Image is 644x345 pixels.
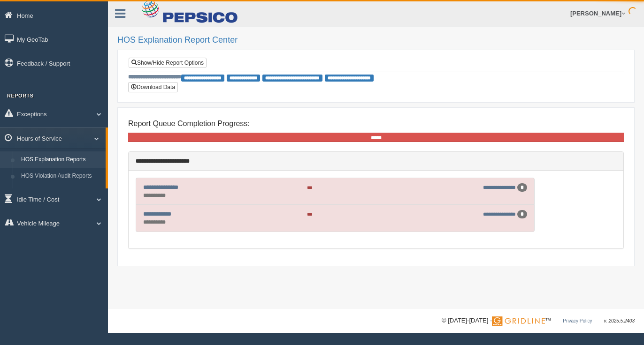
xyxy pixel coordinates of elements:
[128,120,624,128] h4: Report Queue Completion Progress:
[442,316,635,326] div: © [DATE]-[DATE] - ™
[492,316,545,326] img: Gridline
[129,58,207,68] a: Show/Hide Report Options
[563,318,592,323] a: Privacy Policy
[117,36,635,45] h2: HOS Explanation Report Center
[128,82,178,92] button: Download Data
[17,151,106,168] a: HOS Explanation Reports
[17,168,106,185] a: HOS Violation Audit Reports
[604,318,635,323] span: v. 2025.5.2403
[17,185,106,202] a: HOS Violations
